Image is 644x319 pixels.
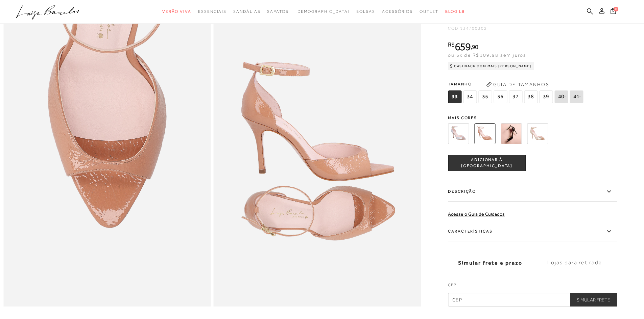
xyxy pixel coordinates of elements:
span: 34 [463,90,477,103]
i: R$ [448,42,455,48]
button: Simular Frete [570,293,617,307]
a: categoryNavScreenReaderText [198,5,226,18]
span: Mais cores [448,116,617,120]
label: Características [448,222,617,241]
button: ADICIONAR À [GEOGRAPHIC_DATA] [448,155,526,171]
i: , [471,44,478,50]
span: 35 [478,90,492,103]
span: 40 [554,90,568,103]
label: Lojas para retirada [532,254,617,272]
label: CEP [448,282,617,291]
span: Sandálias [233,9,260,14]
span: ou 6x de R$109,98 sem juros [448,52,526,58]
span: 36 [494,90,507,103]
a: categoryNavScreenReaderText [382,5,413,18]
span: Tamanho [448,79,585,89]
span: Verão Viva [162,9,191,14]
label: Descrição [448,182,617,202]
span: 134700302 [460,26,487,31]
a: categoryNavScreenReaderText [267,5,288,18]
span: Bolsas [356,9,375,14]
img: SANDÁLIA DE SALTO COM TIRA FRONTAL EM VERNIZ BEGE BLUSH [474,123,495,144]
span: 41 [570,90,583,103]
span: 0 [614,7,618,11]
span: ADICIONAR À [GEOGRAPHIC_DATA] [448,157,525,169]
img: SANDÁLIA DE SALTO COM TIRA FRONTAL METALIZADO DOURADO [527,123,548,144]
a: categoryNavScreenReaderText [420,5,438,18]
a: categoryNavScreenReaderText [356,5,375,18]
img: SANDÁLIA DE SALTO ALTO COM TIRA FRONTAL METALIZADO PRATA [448,123,469,144]
div: CÓD: [448,26,583,30]
span: [DEMOGRAPHIC_DATA] [295,9,350,14]
span: Sapatos [267,9,288,14]
button: Guia de Tamanhos [484,79,551,90]
span: 39 [539,90,553,103]
a: categoryNavScreenReaderText [162,5,191,18]
a: BLOG LB [445,5,465,18]
label: Simular frete e prazo [448,254,532,272]
a: categoryNavScreenReaderText [233,5,260,18]
span: 33 [448,90,461,103]
span: Outlet [420,9,438,14]
a: Acesse o Guia de Cuidados [448,211,505,217]
span: 659 [455,41,471,53]
input: CEP [448,293,617,307]
a: noSubCategoriesText [295,5,350,18]
span: BLOG LB [445,9,465,14]
span: 37 [509,90,522,103]
span: 38 [524,90,538,103]
span: 90 [472,43,478,50]
img: SANDÁLIA DE SALTO COM TIRA FRONTAL EM VERNIZ PRETO [501,123,522,144]
div: Cashback com Mais [PERSON_NAME] [448,62,534,70]
span: Essenciais [198,9,226,14]
button: 0 [609,7,618,17]
span: Acessórios [382,9,413,14]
